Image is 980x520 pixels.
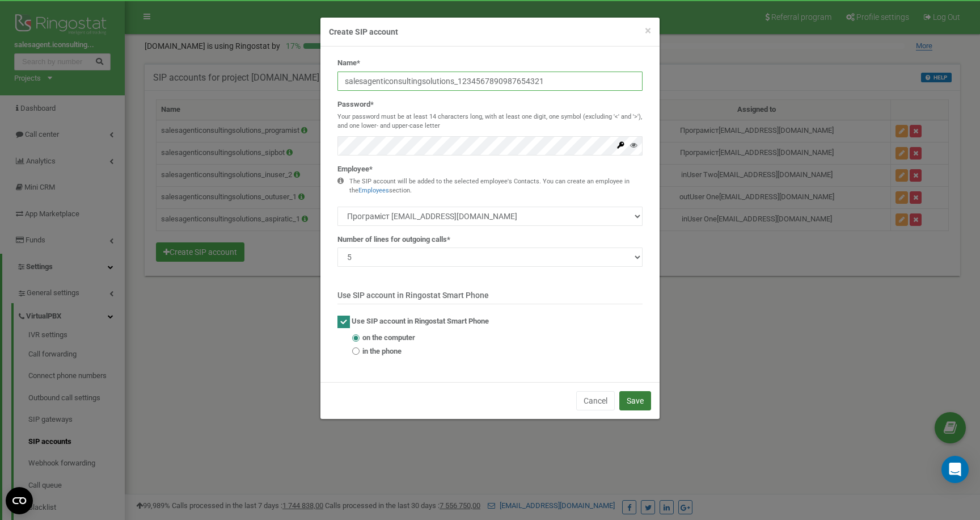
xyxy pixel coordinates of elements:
input: on the computer [352,334,360,342]
label: Employee* [337,164,373,175]
label: Name* [337,58,360,69]
div: Open Intercom Messenger [941,456,969,483]
input: Name [337,72,643,91]
span: on the computer [362,333,415,343]
p: Use SIP account in Ringostat Smart Phone [337,290,643,304]
span: × [645,24,651,37]
span: Use SIP account in Ringostat Smart Phone [352,317,489,326]
button: Save [619,391,651,410]
h4: Create SIP account [329,26,651,37]
label: Number of lines for outgoing calls* [337,234,450,245]
div: The SIP account will be added to the selected employee's Contacts. You can create an employee in ... [349,177,643,195]
p: Your password must be at least 14 characters long, with at least one digit, one symbol (excluding... [337,112,643,130]
button: Open CMP widget [6,487,33,514]
span: in the phone [362,346,402,357]
button: Cancel [576,391,615,410]
label: Password* [337,99,374,110]
input: in the phone [352,347,360,355]
a: Employees [358,187,389,194]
